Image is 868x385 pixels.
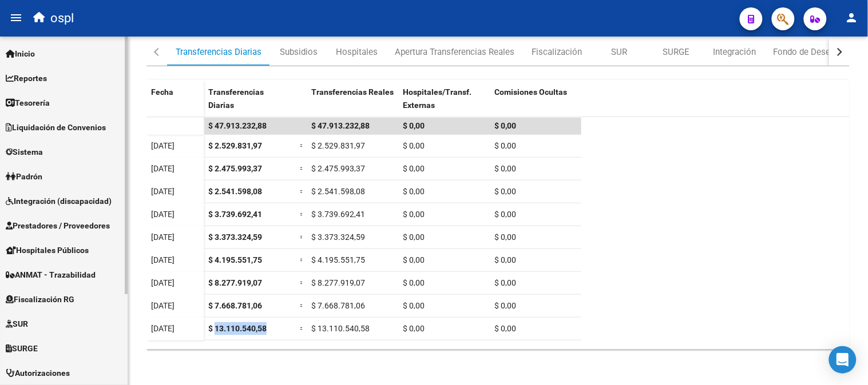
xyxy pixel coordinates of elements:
span: [DATE] [151,164,175,173]
span: $ 0,00 [494,278,516,287]
span: Integración (discapacidad) [6,195,112,207]
span: = [300,278,304,287]
span: $ 2.475.993,37 [311,164,365,173]
span: Sistema [6,146,43,158]
span: $ 0,00 [494,301,516,310]
span: $ 0,00 [494,324,516,333]
span: = [300,210,304,219]
span: Comisiones Ocultas [494,87,567,97]
span: $ 2.529.831,97 [208,141,262,150]
div: SURGE [663,46,690,58]
span: $ 3.739.692,41 [208,210,262,219]
datatable-header-cell: Transferencias Reales [307,80,398,128]
span: Transferencias Reales [311,87,394,97]
span: $ 2.475.993,37 [208,164,262,173]
span: $ 0,00 [403,121,425,130]
span: $ 0,00 [403,255,425,264]
span: = [300,141,304,150]
span: $ 0,00 [494,255,516,264]
span: [DATE] [151,278,175,287]
span: $ 0,00 [494,187,516,196]
span: $ 2.541.598,08 [208,187,262,196]
span: $ 8.277.919,07 [208,278,262,287]
span: [DATE] [151,301,175,310]
span: [DATE] [151,255,175,264]
span: = [300,301,304,310]
span: $ 7.668.781,06 [311,301,365,310]
span: Fiscalización RG [6,293,74,306]
span: Tesorería [6,97,50,109]
span: Reportes [6,72,47,85]
span: $ 0,00 [494,232,516,242]
span: = [300,255,304,264]
span: $ 47.913.232,88 [208,121,267,130]
span: ospl [50,6,74,31]
span: $ 0,00 [403,232,425,242]
div: Subsidios [280,46,318,58]
span: Inicio [6,47,35,60]
div: Fondo de Desempleo [774,46,855,58]
mat-icon: menu [9,11,23,25]
span: Hospitales Públicos [6,244,89,256]
span: $ 0,00 [494,210,516,219]
div: Apertura Transferencias Reales [395,46,514,58]
span: = [300,187,304,196]
span: [DATE] [151,232,175,242]
span: $ 0,00 [403,210,425,219]
span: Prestadores / Proveedores [6,219,110,232]
span: $ 0,00 [403,301,425,310]
datatable-header-cell: Comisiones Ocultas [490,80,581,128]
span: $ 0,00 [403,141,425,150]
div: SUR [611,46,627,58]
span: $ 8.277.919,07 [311,278,365,287]
span: $ 0,00 [403,164,425,173]
span: $ 0,00 [403,187,425,196]
span: Liquidación de Convenios [6,121,106,134]
span: $ 4.195.551,75 [208,255,262,264]
datatable-header-cell: Fecha [146,80,204,128]
span: [DATE] [151,324,175,333]
div: Open Intercom Messenger [829,346,857,374]
datatable-header-cell: Transferencias Diarias [204,80,295,128]
span: $ 0,00 [403,324,425,333]
span: $ 0,00 [494,164,516,173]
span: [DATE] [151,210,175,219]
span: SURGE [6,342,38,355]
span: $ 3.739.692,41 [311,210,365,219]
span: [DATE] [151,187,175,196]
div: Hospitales [336,46,378,58]
mat-icon: person [845,11,859,25]
span: Padrón [6,170,42,183]
span: $ 13.110.540,58 [208,324,267,333]
div: Transferencias Diarias [176,46,261,58]
div: Fiscalización [532,46,582,58]
span: $ 0,00 [494,141,516,150]
span: = [300,164,304,173]
span: = [300,232,304,242]
span: ANMAT - Trazabilidad [6,268,96,281]
span: $ 7.668.781,06 [208,301,262,310]
span: Transferencias Diarias [208,87,264,110]
span: [DATE] [151,141,175,150]
span: $ 13.110.540,58 [311,324,370,333]
span: $ 0,00 [494,121,516,130]
span: $ 2.529.831,97 [311,141,365,150]
span: $ 3.373.324,59 [311,232,365,242]
datatable-header-cell: Hospitales/Transf. Externas [398,80,490,128]
span: Fecha [151,87,173,97]
span: $ 47.913.232,88 [311,121,370,130]
span: $ 3.373.324,59 [208,232,262,242]
span: $ 0,00 [403,278,425,287]
span: = [300,324,304,333]
span: SUR [6,318,28,330]
div: Integración [714,46,756,58]
span: $ 2.541.598,08 [311,187,365,196]
span: Hospitales/Transf. Externas [403,87,471,110]
span: Autorizaciones [6,367,70,379]
span: $ 4.195.551,75 [311,255,365,264]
